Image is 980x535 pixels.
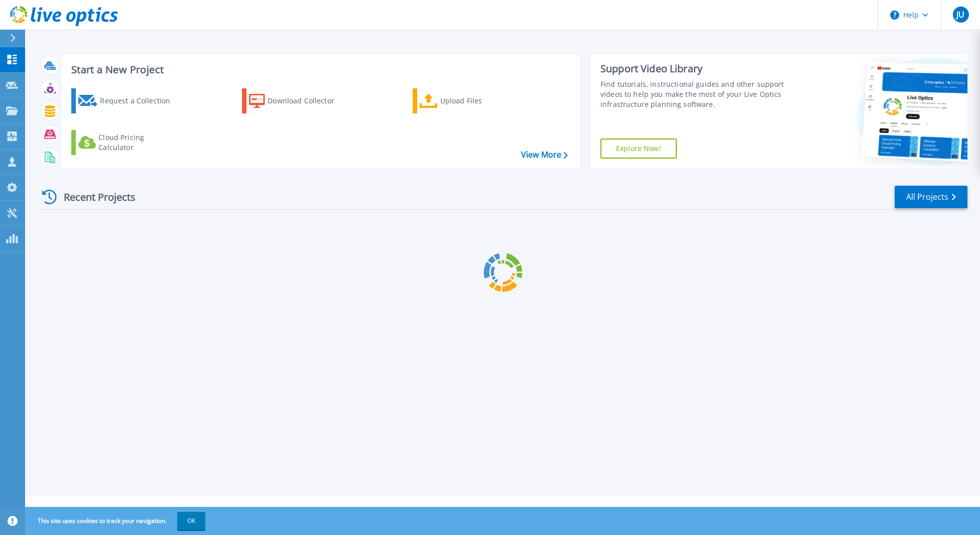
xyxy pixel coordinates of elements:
a: Explore Now! [600,139,677,159]
button: OK [177,512,205,530]
h3: Start a New Project [71,64,567,75]
a: Download Collector [242,88,354,113]
span: This site uses cookies to track your navigation. [28,512,205,530]
div: Recent Projects [39,185,149,209]
a: All Projects [895,186,967,208]
div: Find tutorials, instructional guides and other support videos to help you make the most of your L... [600,79,793,109]
div: Cloud Pricing Calculator [98,132,179,153]
div: Upload Files [440,91,521,111]
div: Download Collector [268,91,348,111]
div: Support Video Library [600,62,793,75]
a: Upload Files [413,88,525,113]
a: Cloud Pricing Calculator [71,130,183,155]
a: View More [521,150,568,160]
a: Request a Collection [71,88,183,113]
span: JU [956,11,964,19]
div: Request a Collection [100,91,180,111]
